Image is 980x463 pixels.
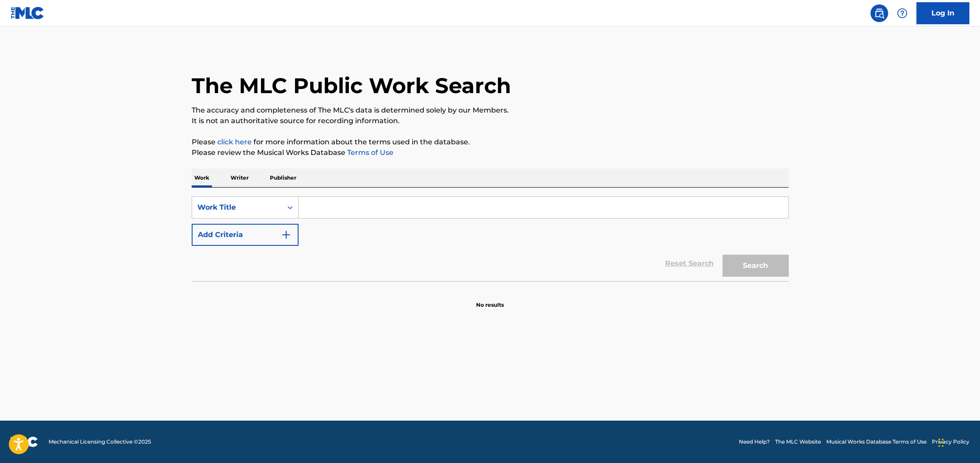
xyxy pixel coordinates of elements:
[916,2,969,24] a: Log In
[874,8,885,19] img: search
[870,4,888,22] a: Public Search
[476,290,504,309] p: No results
[11,437,38,447] img: logo
[197,202,277,213] div: Work Title
[281,230,291,240] img: 9d2ae6d4665cec9f34b9.svg
[936,421,980,463] iframe: Chat Widget
[192,147,789,158] p: Please review the Musical Works Database
[49,438,151,446] span: Mechanical Licensing Collective © 2025
[775,438,821,446] a: The MLC Website
[938,429,944,456] div: Drag
[893,4,911,22] div: Help
[192,169,212,187] p: Work
[267,169,299,187] p: Publisher
[192,105,789,116] p: The accuracy and completeness of The MLC's data is determined solely by our Members.
[192,224,299,246] button: Add Criteria
[932,438,969,446] a: Privacy Policy
[217,138,252,146] a: click here
[228,169,251,187] p: Writer
[192,72,511,99] h1: The MLC Public Work Search
[897,8,908,19] img: help
[345,148,394,157] a: Terms of Use
[739,438,770,446] a: Need Help?
[11,7,45,19] img: MLC Logo
[192,196,789,281] form: Search Form
[192,137,789,147] p: Please for more information about the terms used in the database.
[192,116,789,126] p: It is not an authoritative source for recording information.
[826,438,927,446] a: Musical Works Database Terms of Use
